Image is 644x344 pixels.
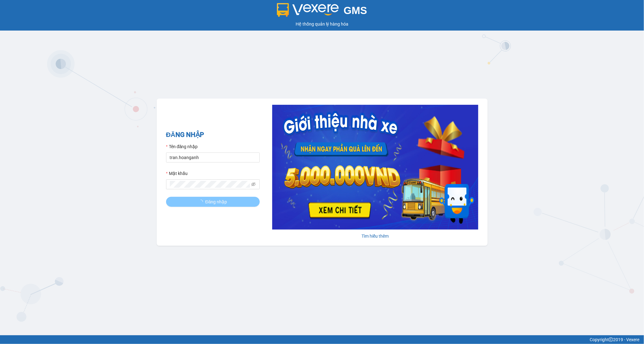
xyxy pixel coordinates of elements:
[277,9,367,14] a: GMS
[166,143,198,150] label: Tên đăng nhập
[251,182,256,187] span: eye-invisible
[205,198,227,205] span: Đăng nhập
[166,153,260,162] input: Tên đăng nhập
[272,105,478,230] img: banner-0
[609,337,613,342] span: copyright
[166,197,260,207] button: Đăng nhập
[166,170,188,177] label: Mật khẩu
[170,181,250,188] input: Mật khẩu
[5,336,639,343] div: Copyright 2019 - Vexere
[277,3,339,17] img: logo 2
[199,200,205,204] span: loading
[2,21,642,27] div: Hệ thống quản lý hàng hóa
[344,5,367,16] span: GMS
[166,130,260,140] h2: ĐĂNG NHẬP
[272,233,478,240] div: Tìm hiểu thêm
